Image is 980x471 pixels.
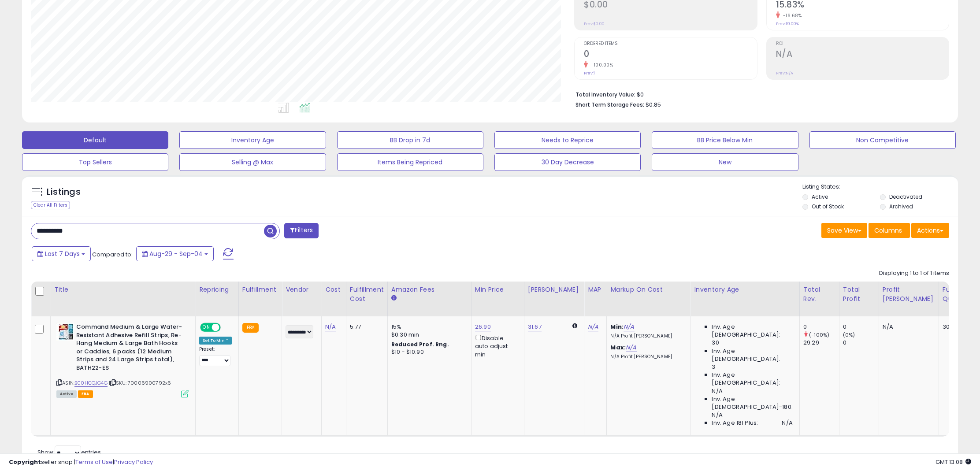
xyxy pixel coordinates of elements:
button: Top Sellers [22,153,168,171]
button: Last 7 Days [32,246,91,261]
span: ON [201,324,212,331]
div: Preset: [199,346,232,366]
div: N/A [883,323,932,331]
a: N/A [626,343,636,352]
a: N/A [588,323,598,331]
div: Fulfillment [242,285,278,294]
span: Columns [874,226,902,235]
label: Deactivated [889,193,922,200]
div: Title [54,285,192,294]
div: $0.30 min [391,331,464,339]
b: Command Medium & Large Water-Resistant Adhesive Refill Strips, Re-Hang Medium & Large Bath Hooks ... [76,323,183,374]
div: Inventory Age [694,285,795,294]
small: (-100%) [809,331,829,338]
th: The percentage added to the cost of goods (COGS) that forms the calculator for Min & Max prices. [607,282,690,316]
span: N/A [712,411,722,419]
a: N/A [325,323,336,331]
span: Show: entries [37,448,101,456]
small: Prev: N/A [776,70,793,76]
strong: Copyright [9,458,41,466]
div: 30 [943,323,970,331]
button: BB Price Below Min [652,131,798,149]
small: -16.68% [780,12,802,19]
div: Cost [325,285,342,294]
div: Displaying 1 to 1 of 1 items [879,269,949,278]
small: Amazon Fees. [391,294,397,302]
div: Markup on Cost [610,285,687,294]
small: Prev: $0.00 [584,21,605,26]
label: Active [812,193,828,200]
a: 26.90 [475,323,491,331]
div: Set To Min * [199,337,232,345]
small: Prev: 1 [584,70,595,76]
div: Vendor [286,285,318,294]
button: New [652,153,798,171]
span: Inv. Age [DEMOGRAPHIC_DATA]: [712,371,792,387]
div: $10 - $10.90 [391,349,464,356]
a: B00HCQJG4G [74,379,108,387]
span: ROI [776,41,949,46]
a: Terms of Use [75,458,113,466]
div: Total Rev. [803,285,835,304]
b: Short Term Storage Fees: [575,101,644,108]
a: Privacy Policy [114,458,153,466]
button: 30 Day Decrease [494,153,641,171]
span: 2025-09-12 13:08 GMT [935,458,971,466]
label: Out of Stock [812,203,844,210]
button: Items Being Repriced [337,153,483,171]
b: Reduced Prof. Rng. [391,341,449,348]
div: Min Price [475,285,520,294]
small: FBA [242,323,259,333]
button: Needs to Reprice [494,131,641,149]
span: N/A [712,387,722,395]
button: Aug-29 - Sep-04 [136,246,214,261]
div: Clear All Filters [31,201,70,209]
span: Inv. Age [DEMOGRAPHIC_DATA]-180: [712,395,792,411]
span: N/A [782,419,792,427]
span: Ordered Items [584,41,757,46]
p: Listing States: [802,183,958,191]
button: BB Drop in 7d [337,131,483,149]
button: Default [22,131,168,149]
div: ASIN: [56,323,189,397]
div: 0 [843,339,879,347]
h5: Listings [47,186,81,198]
span: 3 [712,363,715,371]
small: -100.00% [588,62,613,68]
b: Total Inventory Value: [575,91,635,98]
div: Amazon Fees [391,285,468,294]
div: Total Profit [843,285,875,304]
div: Fulfillment Cost [350,285,384,304]
h2: N/A [776,49,949,61]
div: 5.77 [350,323,381,331]
div: Disable auto adjust min [475,333,517,359]
small: Prev: 19.00% [776,21,799,26]
img: 51X8zWjDX4L._SL40_.jpg [56,323,74,341]
span: Last 7 Days [45,249,80,258]
th: CSV column name: cust_attr_2_Vendor [282,282,322,316]
span: Inv. Age [DEMOGRAPHIC_DATA]: [712,323,792,339]
span: OFF [219,324,234,331]
b: Max: [610,343,626,352]
li: $0 [575,89,943,99]
button: Actions [911,223,949,238]
b: Min: [610,323,624,331]
span: $0.85 [646,100,661,109]
div: 29.29 [803,339,839,347]
span: All listings currently available for purchase on Amazon [56,390,77,398]
p: N/A Profit [PERSON_NAME] [610,333,683,339]
div: 0 [843,323,879,331]
span: | SKU: 70006900792x6 [109,379,171,386]
a: 31.67 [528,323,542,331]
button: Non Competitive [809,131,956,149]
button: Selling @ Max [179,153,326,171]
p: N/A Profit [PERSON_NAME] [610,354,683,360]
span: Inv. Age 181 Plus: [712,419,758,427]
div: seller snap | | [9,458,153,467]
div: [PERSON_NAME] [528,285,580,294]
button: Filters [284,223,319,238]
div: 0 [803,323,839,331]
div: Repricing [199,285,235,294]
a: N/A [624,323,634,331]
button: Columns [869,223,910,238]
